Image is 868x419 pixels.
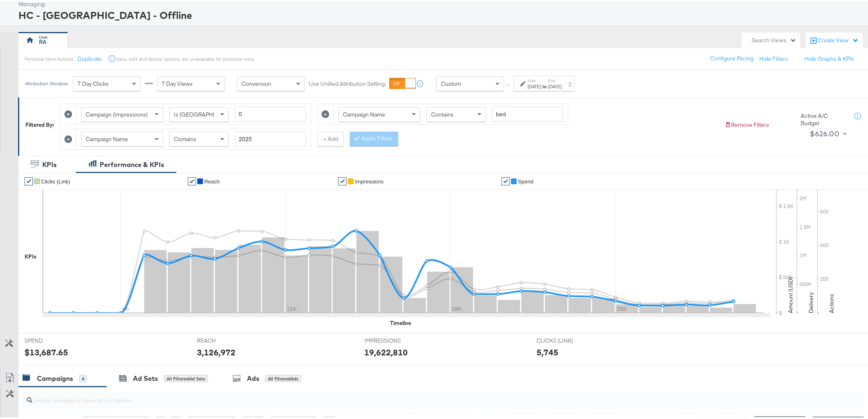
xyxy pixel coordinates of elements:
[79,373,87,381] div: 4
[247,372,259,382] div: Ads
[541,82,548,88] strong: to
[343,109,385,117] span: Campaign Name
[807,126,849,139] button: $626.00
[174,134,196,141] span: Contains
[25,335,86,343] span: SPEND
[318,130,344,145] button: + Add
[705,50,760,64] button: Configure Pacing
[235,105,306,120] input: Enter a number
[242,78,271,86] span: Conversion
[164,373,208,381] div: All Filtered Ad Sets
[548,82,562,88] div: [DATE]
[801,110,846,126] div: Active A/C Budget
[441,78,461,86] span: Custom
[32,387,787,403] input: Search Campaigns by Name, ID or Objective
[39,37,47,44] div: RA
[725,119,770,127] button: Remove Filters
[25,345,68,357] div: $13,687.65
[204,177,220,183] span: Reach
[505,82,513,85] span: ↑
[528,82,541,88] div: [DATE]
[808,291,815,311] text: Delivery
[364,335,426,343] span: IMPRESSIONS
[25,176,33,184] a: ✔
[188,176,196,184] a: ✔
[537,335,598,343] span: CLICKS (LINK)
[548,76,562,82] label: End:
[828,292,836,311] text: Actions
[116,54,254,61] div: Save, edit and delete options are unavailable for personal view.
[810,126,840,138] div: $626.00
[133,372,158,382] div: Ad Sets
[174,109,237,117] span: Is [GEOGRAPHIC_DATA]
[390,318,411,325] div: Timeline
[197,335,258,343] span: REACH
[787,275,795,311] text: Amount (USD)
[25,251,37,259] div: KPIs
[41,177,70,183] span: Clicks (Link)
[338,176,347,184] a: ✔
[37,372,73,382] div: Campaigns
[78,53,102,61] button: Duplicate
[760,53,788,61] button: Hide Filters
[431,109,454,117] span: Contains
[805,53,854,61] button: Hide Graphs & KPIs
[42,158,57,168] div: KPIs
[100,158,164,168] div: Performance & KPIs
[25,119,54,127] div: Filtered By:
[492,105,563,120] input: Enter a search term
[265,373,301,381] div: All Filtered Ads
[355,177,384,183] span: Impressions
[197,345,235,357] div: 3,126,972
[25,79,69,85] div: Attribution Window:
[537,345,558,357] div: 5,745
[78,78,109,86] span: 7 Day Clicks
[518,177,534,183] span: Spend
[86,134,128,141] span: Campaign Name
[309,78,386,86] label: Use Unified Attribution Setting:
[86,109,148,117] span: Campaign (Impressions)
[364,345,408,357] div: 19,622,810
[235,130,306,145] input: Enter a search term
[528,76,541,82] label: Start:
[818,35,859,43] div: Create View
[502,176,510,184] a: ✔
[18,7,865,21] div: HC - [GEOGRAPHIC_DATA] - Offline
[752,35,797,43] div: Search Views
[25,54,74,61] div: Personal View Actions:
[162,78,193,86] span: 7 Day Views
